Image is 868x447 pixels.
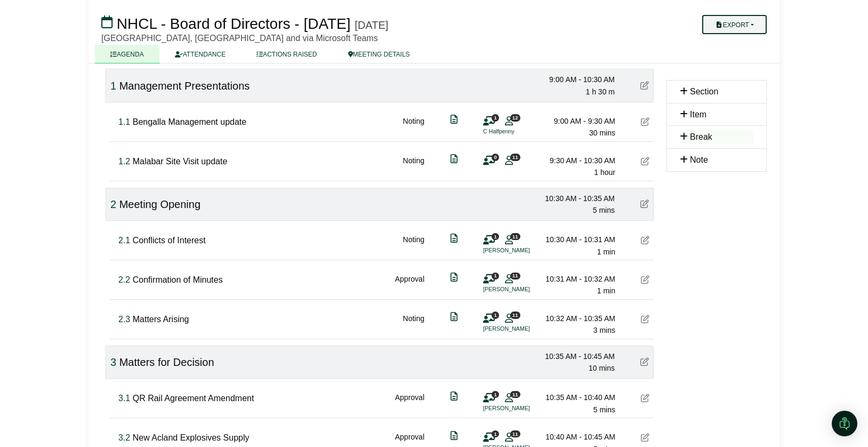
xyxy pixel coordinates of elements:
[117,15,351,32] span: NHCL - Board of Directors - [DATE]
[589,129,615,137] span: 30 mins
[483,404,563,413] li: [PERSON_NAME]
[593,326,615,334] span: 3 mins
[510,312,520,318] span: 11
[133,117,247,126] span: Bengalla Management update
[492,154,499,161] span: 0
[403,313,424,337] div: Noting
[395,392,424,416] div: Approval
[541,115,615,127] div: 9:00 AM - 9:30 AM
[118,394,130,403] span: Click to fine tune number
[510,114,520,121] span: 12
[403,234,424,258] div: Noting
[119,356,214,368] span: Matters for Decision
[133,315,189,324] span: Matters Arising
[483,246,563,255] li: [PERSON_NAME]
[118,315,130,324] span: Click to fine tune number
[541,431,615,443] div: 10:40 AM - 10:45 AM
[333,45,425,63] a: MEETING DETAILS
[483,285,563,294] li: [PERSON_NAME]
[483,324,563,333] li: [PERSON_NAME]
[593,206,615,214] span: 5 mins
[510,391,520,398] span: 11
[395,273,424,297] div: Approval
[355,19,388,31] div: [DATE]
[541,392,615,403] div: 10:35 AM - 10:40 AM
[540,350,615,362] div: 10:35 AM - 10:45 AM
[510,154,520,161] span: 11
[510,233,520,240] span: 11
[492,273,499,280] span: 1
[541,234,615,245] div: 10:30 AM - 10:31 AM
[540,193,615,204] div: 10:30 AM - 10:35 AM
[690,87,718,96] span: Section
[690,132,712,141] span: Break
[832,411,857,436] div: Open Intercom Messenger
[589,364,615,372] span: 10 mins
[95,45,159,63] a: AGENDA
[241,45,332,63] a: ACTIONS RAISED
[118,236,130,245] span: Click to fine tune number
[597,248,615,256] span: 1 min
[702,15,767,34] button: Export
[593,405,615,414] span: 5 mins
[110,80,116,92] span: Click to fine tune number
[586,87,615,96] span: 1 h 30 m
[492,391,499,398] span: 1
[133,157,228,166] span: Malabar Site Visit update
[510,430,520,437] span: 11
[492,430,499,437] span: 1
[133,236,206,245] span: Conflicts of Interest
[110,198,116,210] span: Click to fine tune number
[540,74,615,85] div: 9:00 AM - 10:30 AM
[510,273,520,280] span: 11
[133,433,250,442] span: New Acland Explosives Supply
[133,394,254,403] span: QR Rail Agreement Amendment
[403,115,424,139] div: Noting
[541,273,615,285] div: 10:31 AM - 10:32 AM
[594,168,615,177] span: 1 hour
[118,117,130,126] span: Click to fine tune number
[690,155,708,164] span: Note
[483,127,563,136] li: C Halfpenny
[597,286,615,295] span: 1 min
[119,80,250,92] span: Management Presentations
[118,433,130,442] span: Click to fine tune number
[403,155,424,179] div: Noting
[159,45,241,63] a: ATTENDANCE
[118,157,130,166] span: Click to fine tune number
[119,198,200,210] span: Meeting Opening
[110,356,116,368] span: Click to fine tune number
[118,275,130,284] span: Click to fine tune number
[133,275,223,284] span: Confirmation of Minutes
[101,34,378,43] span: [GEOGRAPHIC_DATA], [GEOGRAPHIC_DATA] and via Microsoft Teams
[690,110,706,119] span: Item
[492,114,499,121] span: 1
[541,155,615,166] div: 9:30 AM - 10:30 AM
[541,313,615,324] div: 10:32 AM - 10:35 AM
[492,233,499,240] span: 1
[492,312,499,318] span: 1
